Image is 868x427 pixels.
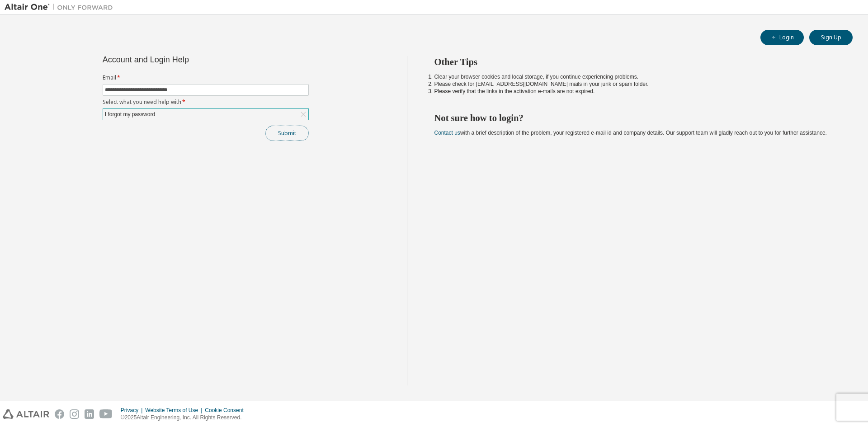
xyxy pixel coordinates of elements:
[434,80,837,88] li: Please check for [EMAIL_ADDRESS][DOMAIN_NAME] mails in your junk or spam folder.
[103,109,308,120] div: I forgot my password
[5,3,118,12] img: Altair One
[103,74,309,81] label: Email
[434,130,460,136] a: Contact us
[121,414,249,422] p: © 2025 Altair Engineering, Inc. All Rights Reserved.
[434,112,837,124] h2: Not sure how to login?
[103,99,309,106] label: Select what you need help with
[104,109,156,119] div: I forgot my password
[121,407,145,414] div: Privacy
[55,409,64,419] img: facebook.svg
[434,88,837,95] li: Please verify that the links in the activation e-mails are not expired.
[434,130,827,136] span: with a brief description of the problem, your registered e-mail id and company details. Our suppo...
[70,409,79,419] img: instagram.svg
[760,30,804,45] button: Login
[434,73,837,80] li: Clear your browser cookies and local storage, if you continue experiencing problems.
[103,56,268,63] div: Account and Login Help
[85,409,94,419] img: linkedin.svg
[809,30,853,45] button: Sign Up
[145,407,205,414] div: Website Terms of Use
[3,409,49,419] img: altair_logo.svg
[434,56,837,68] h2: Other Tips
[99,409,113,419] img: youtube.svg
[205,407,249,414] div: Cookie Consent
[265,126,309,141] button: Submit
